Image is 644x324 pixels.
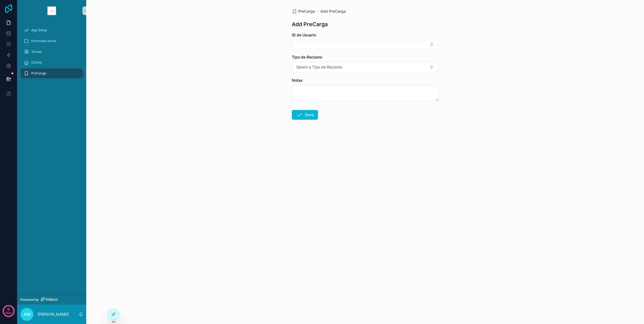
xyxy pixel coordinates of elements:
[20,298,39,302] span: Powered by
[296,64,342,70] span: Select a Tipo de Reclamo
[17,22,86,85] div: scrollable content
[31,50,42,54] span: Tareas
[31,28,47,32] span: App Setup
[292,55,322,59] span: Tipo de Reclamo
[20,58,83,67] a: Cliente
[292,110,318,120] button: Save
[5,309,12,316] p: days
[23,311,30,318] span: AM
[20,36,83,46] a: Entrevista Inicial
[292,62,438,72] button: Select Button
[31,71,46,75] span: PreCarga
[17,295,86,305] a: Powered by
[292,9,315,14] a: PreCarga
[320,9,346,14] a: Add PreCarga
[31,60,42,65] span: Cliente
[47,6,56,15] img: App logo
[20,68,83,78] a: PreCarga
[20,47,83,57] a: Tareas
[38,312,69,317] p: [PERSON_NAME]
[292,78,303,82] span: Notas
[7,307,10,312] p: 6
[292,40,438,49] button: Select Button
[20,25,83,35] a: App Setup
[292,33,316,37] span: ID de Usuario
[31,39,56,43] span: Entrevista Inicial
[298,9,315,14] span: PreCarga
[292,20,328,28] h1: Add PreCarga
